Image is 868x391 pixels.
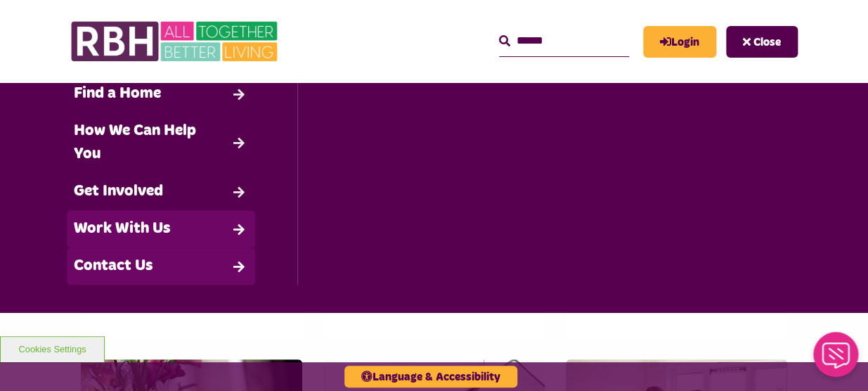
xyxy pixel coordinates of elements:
input: Search [499,26,629,56]
button: Navigation [726,26,798,58]
a: Find a Home [67,75,255,113]
a: Get Involved [67,173,255,210]
span: Close [753,37,781,48]
a: Work With Us [67,210,255,248]
button: Language & Accessibility [344,366,517,387]
a: Contact Us [67,248,255,285]
a: How We Can Help You [67,113,255,173]
a: MyRBH [643,26,716,58]
img: RBH [70,14,281,69]
iframe: Netcall Web Assistant for live chat [805,328,868,391]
